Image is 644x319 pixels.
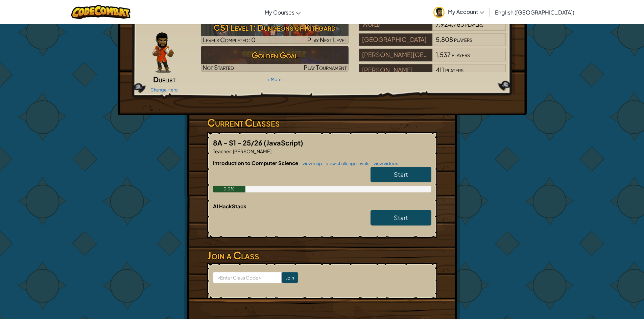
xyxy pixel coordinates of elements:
a: Start [371,210,431,225]
h3: Current Classes [207,115,437,130]
span: 7,924,783 [436,20,464,28]
span: English ([GEOGRAPHIC_DATA]) [495,9,574,16]
a: view map [299,161,322,166]
a: English ([GEOGRAPHIC_DATA]) [492,3,578,21]
a: view videos [370,161,398,166]
span: [PERSON_NAME] [232,148,271,154]
span: Start [394,214,408,221]
a: [GEOGRAPHIC_DATA]5,808players [359,40,506,48]
span: Play Tournament [304,63,347,71]
span: Teacher [213,148,231,154]
span: My Courses [265,9,294,16]
span: Duelist [153,75,175,84]
span: : [231,148,232,154]
span: players [454,35,472,43]
h3: Golden Goal [201,48,349,63]
div: 0.0% [213,186,246,192]
span: 8A - S1 - 25/26 [213,138,264,147]
img: CodeCombat logo [71,5,130,19]
input: <Enter Class Code> [213,272,282,283]
h3: CS1 Level 1: Dungeons of Kithgard [201,20,349,35]
div: World [359,18,432,31]
span: My Account [448,8,484,15]
img: Golden Goal [201,46,349,72]
a: My Courses [261,3,304,21]
span: 411 [436,66,444,74]
a: Golden GoalNot StartedPlay Tournament [201,46,349,72]
span: Start [394,170,408,178]
span: (JavaScript) [264,138,303,147]
input: Join [282,272,298,283]
span: Introduction to Computer Science [213,160,299,166]
a: Change Hero [150,87,178,92]
span: AI HackStack [213,203,246,209]
div: [PERSON_NAME] [359,64,432,77]
span: players [445,66,463,74]
span: Levels Completed: 0 [202,36,256,44]
a: + More [267,77,282,82]
span: players [465,20,483,28]
span: 1,537 [436,51,451,58]
span: players [452,51,470,58]
img: duelist-pose.png [152,32,174,73]
a: World7,924,783players [359,25,506,32]
img: avatar [433,7,445,18]
a: [PERSON_NAME][GEOGRAPHIC_DATA]1,537players [359,55,506,63]
h3: Join a Class [207,248,437,263]
span: 5,808 [436,35,453,43]
span: Play Next Level [307,36,347,44]
div: [PERSON_NAME][GEOGRAPHIC_DATA] [359,49,432,61]
a: My Account [430,1,487,23]
span: Not Started [202,63,234,71]
div: [GEOGRAPHIC_DATA] [359,33,432,46]
a: [PERSON_NAME]411players [359,70,506,78]
a: view challenge levels [323,161,369,166]
a: Play Next Level [201,18,349,44]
